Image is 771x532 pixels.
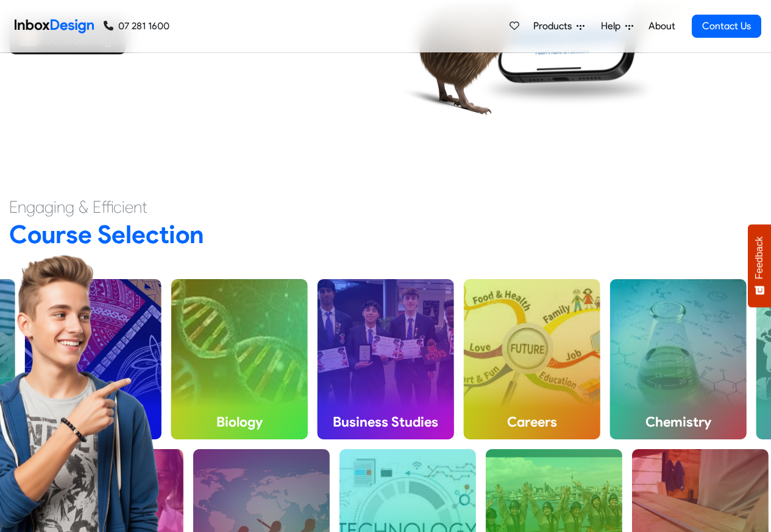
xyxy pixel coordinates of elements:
[645,14,678,38] a: About
[528,14,589,38] a: Products
[318,404,454,439] h4: Business Studies
[9,219,762,250] h2: Course Selection
[748,224,771,307] button: Feedback - Show survey
[754,236,765,279] span: Feedback
[104,19,169,34] a: 07 281 1600
[692,15,761,38] a: Contact Us
[478,70,658,108] img: shadow.png
[533,19,577,34] span: Products
[171,404,308,439] h4: Biology
[464,404,600,439] h4: Careers
[610,404,747,439] h4: Chemistry
[601,19,625,34] span: Help
[9,196,762,218] h4: Engaging & Efficient
[596,14,638,38] a: Help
